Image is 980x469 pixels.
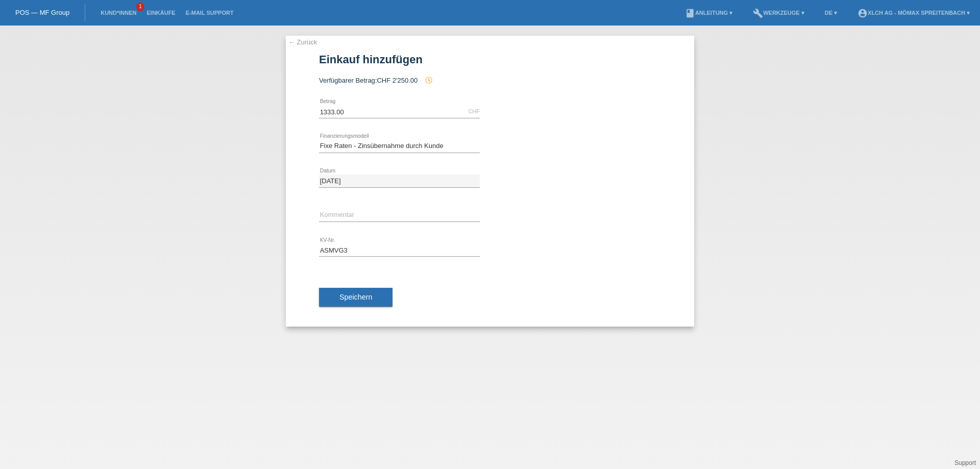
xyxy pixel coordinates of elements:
i: account_circle [857,8,868,18]
a: POS — MF Group [15,9,69,16]
span: 1 [136,3,144,11]
i: book [685,8,695,18]
a: E-Mail Support [181,10,239,16]
span: CHF 2'250.00 [377,77,418,84]
div: CHF [468,108,480,114]
a: ← Zurück [288,38,317,46]
h1: Einkauf hinzufügen [319,53,661,66]
a: Support [954,459,976,466]
span: Speichern [339,293,372,301]
a: Einkäufe [141,10,180,16]
a: bookAnleitung ▾ [680,10,738,16]
a: account_circleXLCH AG - Mömax Spreitenbach ▾ [852,10,975,16]
i: history_toggle_off [425,76,433,84]
a: Kund*innen [95,10,141,16]
a: DE ▾ [820,10,842,16]
span: Seit der Autorisierung wurde ein Einkauf hinzugefügt, welcher eine zukünftige Autorisierung und d... [420,77,433,84]
i: build [753,8,763,18]
a: buildWerkzeuge ▾ [748,10,810,16]
div: Verfügbarer Betrag: [319,76,661,84]
button: Speichern [319,288,393,307]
